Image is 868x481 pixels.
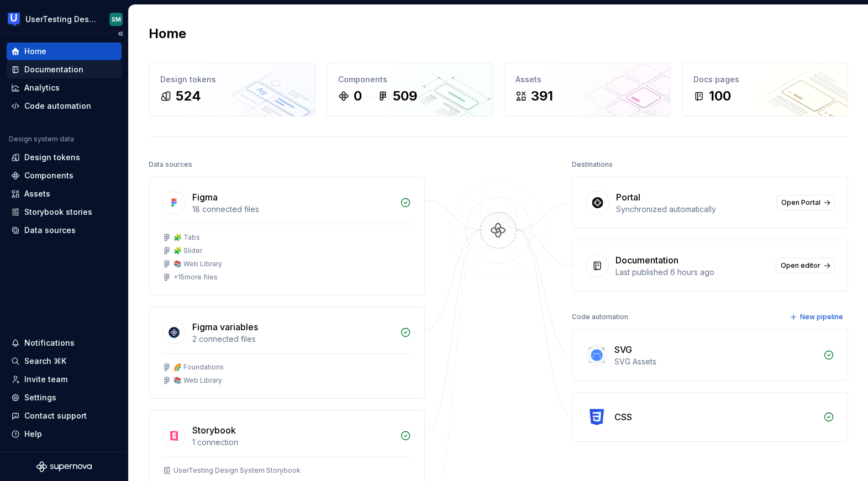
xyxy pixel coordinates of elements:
[176,87,201,105] div: 524
[173,363,224,372] div: 🌈 Foundations
[24,356,66,367] div: Search ⌘K
[24,46,46,57] div: Home
[504,62,671,117] a: Assets391
[149,177,425,295] a: Figma18 connected files🧩 Tabs🧩 Slider📚 Web Library+15more files
[113,26,128,41] button: Collapse sidebar
[616,204,770,215] div: Synchronized automatically
[709,87,731,105] div: 100
[24,101,91,112] div: Code automation
[7,61,122,78] a: Documentation
[192,334,393,345] div: 2 connected files
[7,407,122,425] button: Contact support
[614,356,817,367] div: SVG Assets
[7,221,122,239] a: Data sources
[614,343,632,356] div: SVG
[7,185,122,203] a: Assets
[24,207,92,218] div: Storybook stories
[7,389,122,406] a: Settings
[7,43,122,60] a: Home
[572,157,613,172] div: Destinations
[24,64,83,75] div: Documentation
[24,337,75,348] div: Notifications
[9,135,74,144] div: Design system data
[614,410,632,424] div: CSS
[327,62,493,117] a: Components0509
[776,195,834,210] a: Open Portal
[781,261,820,270] span: Open editor
[173,260,222,268] div: 📚 Web Library
[7,203,122,221] a: Storybook stories
[24,392,56,403] div: Settings
[682,62,849,117] a: Docs pages100
[160,74,304,85] div: Design tokens
[192,437,393,448] div: 1 connection
[693,74,837,85] div: Docs pages
[7,352,122,370] button: Search ⌘K
[112,15,121,24] div: SM
[776,258,834,273] a: Open editor
[149,306,425,399] a: Figma variables2 connected files🌈 Foundations📚 Web Library
[8,13,21,26] img: 41adf70f-fc1c-4662-8e2d-d2ab9c673b1b.png
[24,82,60,93] div: Analytics
[149,25,186,43] h2: Home
[192,191,218,204] div: Figma
[173,246,202,255] div: 🧩 Slider
[192,424,236,437] div: Storybook
[338,74,482,85] div: Components
[173,273,218,282] div: + 15 more files
[24,188,50,199] div: Assets
[173,233,200,242] div: 🧩 Tabs
[36,461,92,472] svg: Supernova Logo
[781,198,820,207] span: Open Portal
[149,62,315,117] a: Design tokens524
[24,374,67,385] div: Invite team
[7,97,122,115] a: Code automation
[354,87,362,105] div: 0
[616,267,769,278] div: Last published 6 hours ago
[7,334,122,352] button: Notifications
[616,191,640,204] div: Portal
[800,313,843,321] span: New pipeline
[192,320,258,334] div: Figma variables
[173,466,301,475] div: UserTesting Design System Storybook
[2,7,126,31] button: UserTesting Design SystemSM
[786,309,848,325] button: New pipeline
[515,74,659,85] div: Assets
[7,149,122,166] a: Design tokens
[25,14,96,25] div: UserTesting Design System
[173,376,222,385] div: 📚 Web Library
[24,410,87,421] div: Contact support
[572,309,628,325] div: Code automation
[24,429,42,440] div: Help
[393,87,417,105] div: 509
[616,253,678,267] div: Documentation
[24,225,76,236] div: Data sources
[24,170,73,181] div: Components
[531,87,553,105] div: 391
[149,157,192,172] div: Data sources
[7,371,122,388] a: Invite team
[192,204,393,215] div: 18 connected files
[7,425,122,443] button: Help
[7,79,122,97] a: Analytics
[24,152,80,163] div: Design tokens
[7,167,122,184] a: Components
